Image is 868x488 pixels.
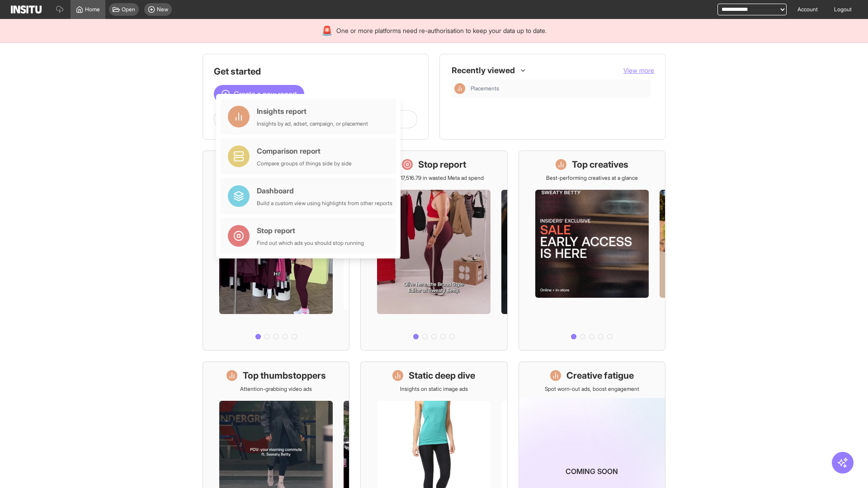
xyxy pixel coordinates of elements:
h1: Get started [214,65,417,78]
span: Placements [471,85,647,92]
span: New [157,6,168,13]
div: Comparison report [257,145,352,156]
div: Compare groups of things side by side [257,160,352,167]
p: Save £17,516.79 in wasted Meta ad spend [384,174,484,182]
h1: Static deep dive [409,369,475,382]
p: Attention-grabbing video ads [240,385,312,393]
img: Logo [11,5,42,14]
span: Home [85,6,100,13]
span: View more [623,66,654,74]
span: Placements [471,85,499,92]
a: Stop reportSave £17,516.79 in wasted Meta ad spend [360,150,507,351]
span: Create a new report [234,89,297,99]
span: One or more platforms need re-authorisation to keep your data up to date. [336,26,547,35]
div: Insights report [257,106,368,117]
a: What's live nowSee all active ads instantly [203,150,349,351]
p: Insights on static image ads [400,385,468,393]
div: Build a custom view using highlights from other reports [257,200,392,207]
span: Open [122,6,135,13]
button: View more [623,66,654,75]
div: Dashboard [257,185,392,196]
h1: Top thumbstoppers [243,369,326,382]
div: Insights by ad, adset, campaign, or placement [257,120,368,127]
div: 🚨 [321,24,333,37]
div: Stop report [257,225,364,236]
h1: Stop report [418,158,466,171]
div: Find out which ads you should stop running [257,239,364,247]
a: Top creativesBest-performing creatives at a glance [519,150,665,351]
p: Best-performing creatives at a glance [546,174,638,182]
h1: Top creatives [572,158,628,171]
div: Insights [454,83,465,94]
button: Create a new report [214,85,304,103]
